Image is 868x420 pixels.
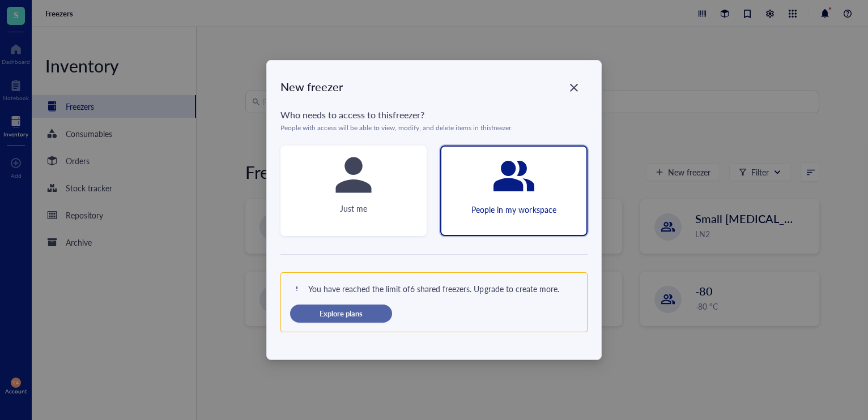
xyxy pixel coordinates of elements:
a: Explore plans [290,305,578,323]
div: People in my workspace [471,203,556,216]
span: Explore plans [320,308,363,319]
div: Who needs to access to this freezer ? [280,108,588,122]
span: Close [565,81,583,95]
div: You have reached the limit of 6 shared freezers . Upgrade to create more. [308,282,559,295]
div: Just me [340,202,367,215]
button: Explore plans [290,305,392,323]
button: Close [565,79,583,97]
div: New freezer [280,79,588,95]
div: People with access will be able to view, modify, and delete items in this freezer . [280,124,588,132]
